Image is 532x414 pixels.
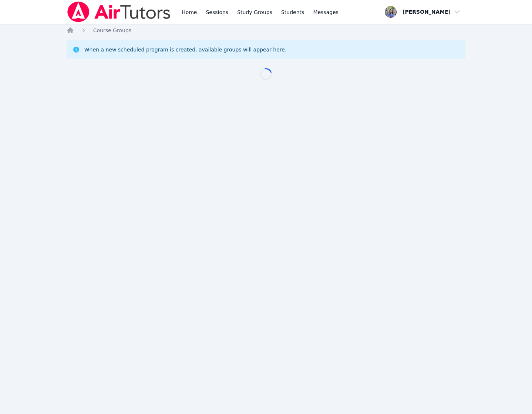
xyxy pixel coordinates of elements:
div: When a new scheduled program is created, available groups will appear here. [84,46,287,53]
img: Air Tutors [67,1,171,22]
a: Course Groups [93,27,131,34]
nav: Breadcrumb [67,27,466,34]
span: Messages [313,9,339,16]
span: Course Groups [93,27,131,33]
